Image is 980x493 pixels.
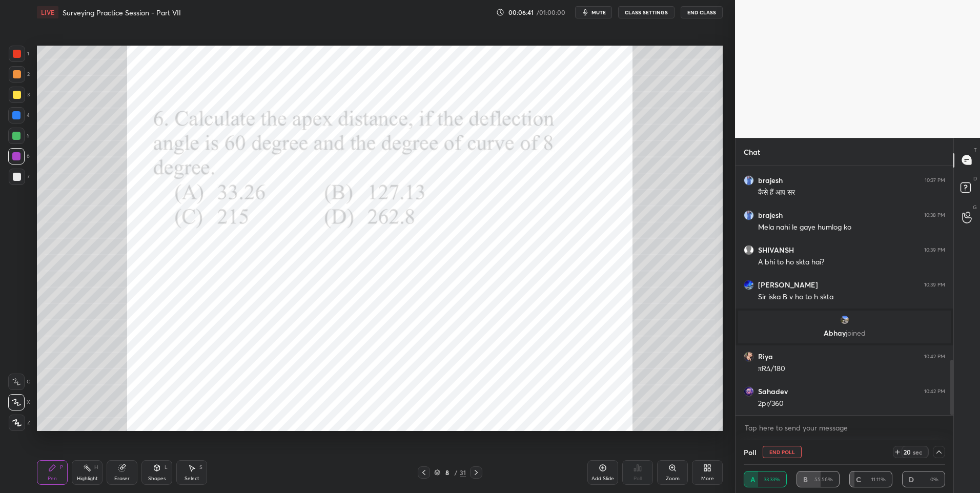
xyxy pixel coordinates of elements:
div: Zoom [666,476,680,481]
div: P [60,465,63,470]
p: G [973,203,977,211]
img: 20eea6f319254e43b89e241f1ee9e560.jpg [744,210,754,220]
h6: Riya [758,352,773,361]
span: joined [846,328,866,338]
p: Abhay [744,329,945,337]
div: Mela nahi le gaye humlog ko [758,222,945,233]
h4: Surveying Practice Session - Part VII [63,8,181,17]
div: 31 [460,468,466,477]
div: 6 [8,148,30,165]
div: 10:37 PM [925,177,945,183]
img: 9a58a05a9ad6482a82cd9b5ca215b066.jpg [744,352,754,362]
div: grid [736,166,953,415]
p: T [974,146,977,154]
div: πR∆/180 [758,364,945,374]
img: 20eea6f319254e43b89e241f1ee9e560.jpg [744,175,754,186]
div: 10:39 PM [924,247,945,253]
div: Shapes [148,476,166,481]
div: More [701,476,714,481]
img: af539adc6f0e46d0af8ae00467c5369b.png [744,386,754,397]
div: 10:39 PM [924,282,945,288]
p: Chat [736,138,768,166]
div: 1 [9,46,29,62]
div: Sir iska B v ho to h skta [758,292,945,302]
div: 2pr/360 [758,399,945,409]
div: S [199,465,202,470]
div: Z [9,415,30,431]
div: A bhi to ho skta hai? [758,257,945,268]
div: Add Slide [591,476,614,481]
div: 3 [9,87,30,103]
div: L [165,465,168,470]
div: 2 [9,66,30,83]
div: / [455,469,458,476]
p: D [973,175,977,182]
div: Eraser [114,476,130,481]
div: H [94,465,98,470]
span: mute [591,9,606,16]
h6: [PERSON_NAME] [758,280,818,290]
div: 5 [8,128,30,144]
img: 0b40ea21a4d24dfd9eb5904d69a03930.jpg [840,315,850,325]
button: End Class [681,6,723,18]
h6: brajesh [758,176,783,185]
div: X [8,394,30,410]
button: CLASS SETTINGS [618,6,675,18]
h6: SHIVANSH [758,245,794,255]
img: d2632110751949f69648f4a68a4af77f.jpg [744,280,754,290]
h6: brajesh [758,211,783,220]
div: 10:42 PM [924,388,945,395]
h6: Sahadev [758,387,788,396]
div: C [8,374,30,390]
button: End Poll [763,446,802,458]
div: 4 [8,107,30,124]
h4: Poll [744,447,757,458]
div: LIVE [37,6,58,18]
div: 8 [442,469,453,476]
div: 10:42 PM [924,354,945,360]
div: कैसे हैं आप सर [758,188,945,198]
div: 20 [903,448,911,456]
div: Select [185,476,199,481]
div: 10:38 PM [924,212,945,218]
div: 7 [9,169,30,185]
div: Highlight [77,476,98,481]
div: Pen [48,476,57,481]
div: sec [911,448,924,456]
button: mute [575,6,612,18]
img: default.png [744,245,754,255]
